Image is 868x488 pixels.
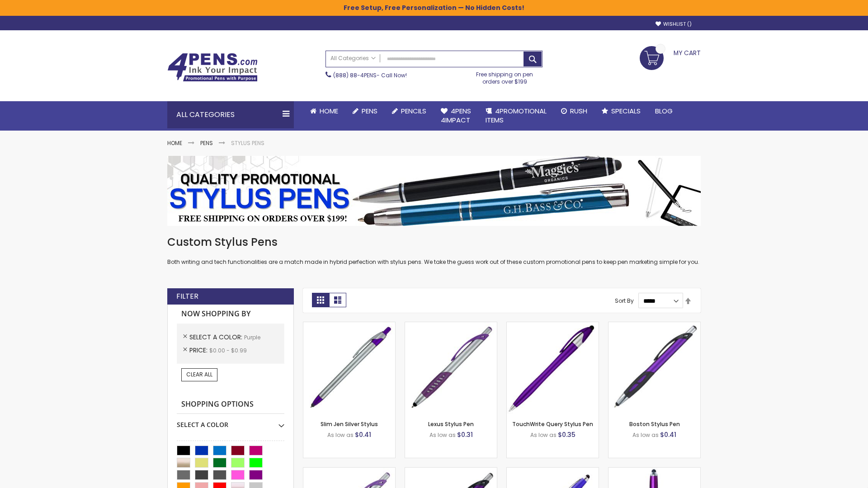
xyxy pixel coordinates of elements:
[507,322,599,329] a: TouchWrite Query Stylus Pen-Purple
[467,67,543,85] div: Free shipping on pen orders over $199
[321,420,378,428] a: Slim Jen Silver Stylus
[244,333,260,341] span: Purple
[629,420,680,428] a: Boston Stylus Pen
[320,106,338,116] span: Home
[656,21,692,28] a: Wishlist
[303,101,345,121] a: Home
[303,467,395,475] a: Boston Silver Stylus Pen-Purple
[401,106,426,116] span: Pencils
[333,71,377,79] a: (888) 88-4PENS
[189,346,209,355] span: Price
[405,322,497,329] a: Lexus Stylus Pen-Purple
[530,431,557,439] span: As low as
[167,235,701,266] div: Both writing and tech functionalities are a match made in hybrid perfection with stylus pens. We ...
[181,368,217,381] a: Clear All
[429,431,456,439] span: As low as
[615,297,634,305] label: Sort By
[594,101,648,121] a: Specials
[355,430,371,439] span: $0.41
[609,322,700,414] img: Boston Stylus Pen-Purple
[209,347,247,354] span: $0.00 - $0.99
[457,430,473,439] span: $0.31
[385,101,434,121] a: Pencils
[609,322,700,329] a: Boston Stylus Pen-Purple
[507,322,599,414] img: TouchWrite Query Stylus Pen-Purple
[554,101,594,121] a: Rush
[405,322,497,414] img: Lexus Stylus Pen-Purple
[648,101,680,121] a: Blog
[632,431,659,439] span: As low as
[177,414,284,429] div: Select A Color
[167,53,258,82] img: 4Pens Custom Pens and Promotional Products
[655,106,673,116] span: Blog
[326,51,380,66] a: All Categories
[303,322,395,329] a: Slim Jen Silver Stylus-Purple
[362,106,377,116] span: Pens
[611,106,641,116] span: Specials
[176,291,198,301] strong: Filter
[167,139,182,147] a: Home
[345,101,385,121] a: Pens
[486,106,547,125] span: 4PROMOTIONAL ITEMS
[333,71,407,79] span: - Call Now!
[200,139,213,147] a: Pens
[189,333,244,342] span: Select A Color
[609,467,700,475] a: TouchWrite Command Stylus Pen-Purple
[167,156,701,226] img: Stylus Pens
[558,430,576,439] span: $0.35
[478,101,554,131] a: 4PROMOTIONALITEMS
[434,101,478,131] a: 4Pens4impact
[167,101,294,128] div: All Categories
[405,467,497,475] a: Lexus Metallic Stylus Pen-Purple
[512,420,593,428] a: TouchWrite Query Stylus Pen
[177,395,284,414] strong: Shopping Options
[186,371,212,378] span: Clear All
[177,305,284,324] strong: Now Shopping by
[167,235,701,249] h1: Custom Stylus Pens
[231,139,264,147] strong: Stylus Pens
[660,430,676,439] span: $0.41
[570,106,587,116] span: Rush
[507,467,599,475] a: Sierra Stylus Twist Pen-Purple
[327,431,354,439] span: As low as
[441,106,471,125] span: 4Pens 4impact
[428,420,474,428] a: Lexus Stylus Pen
[312,293,329,307] strong: Grid
[303,322,395,414] img: Slim Jen Silver Stylus-Purple
[330,55,376,62] span: All Categories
